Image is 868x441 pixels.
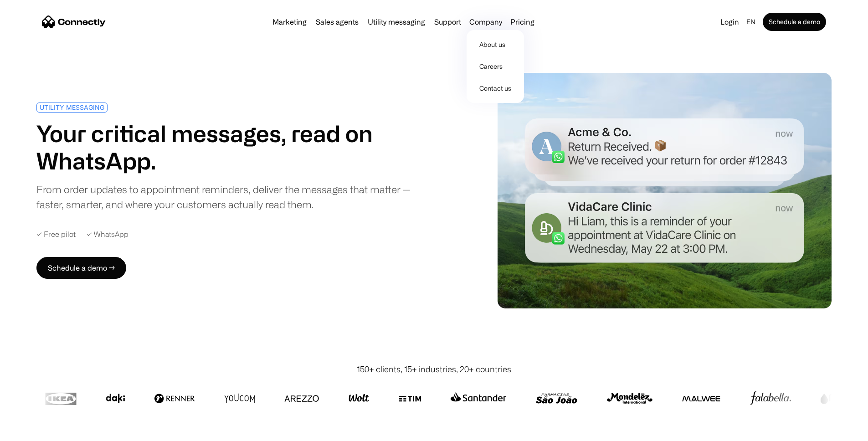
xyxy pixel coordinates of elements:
h1: Your critical messages, read on WhatsApp. [36,120,429,174]
aside: Language selected: English [9,424,55,438]
a: Schedule a demo → [36,257,126,279]
a: Schedule a demo [763,13,826,31]
a: Utility messaging [364,18,429,26]
div: en [743,15,761,28]
div: From order updates to appointment reminders, deliver the messages that matter — faster, smarter, ... [36,182,429,212]
nav: Company [467,28,524,103]
div: Company [469,15,502,28]
a: Sales agents [312,18,362,26]
a: Support [431,18,465,26]
ul: Language list [18,425,55,438]
div: en [746,15,755,28]
div: Company [467,15,505,28]
a: Marketing [269,18,310,26]
div: UTILITY MESSAGING [40,104,104,111]
a: home [42,15,106,29]
a: Login [717,15,743,28]
a: About us [470,34,520,56]
div: ✓ Free pilot [36,230,76,239]
a: Careers [470,56,520,77]
div: ✓ WhatsApp [87,230,128,239]
a: Contact us [470,77,520,99]
div: 150+ clients, 15+ industries, 20+ countries [357,363,511,375]
a: Pricing [507,18,538,26]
